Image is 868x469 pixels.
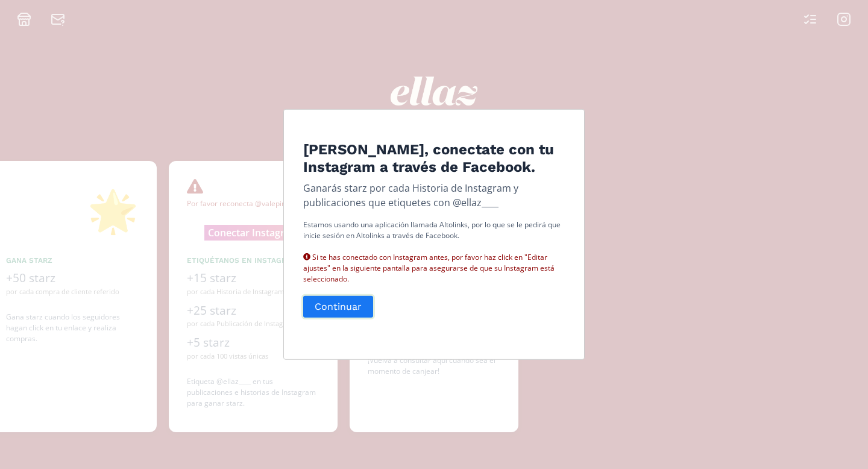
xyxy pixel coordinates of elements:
p: Ganarás starz por cada Historia de Instagram y publicaciones que etiquetes con @ellaz____ [303,180,565,209]
h4: [PERSON_NAME], conectate con tu Instagram a través de Facebook. [303,141,565,176]
div: Si te has conectado con Instagram antes, por favor haz click en "Editar ajustes" en la siguiente ... [303,241,565,284]
div: Edit Program [283,109,585,360]
button: Continuar [301,294,375,319]
p: Estamos usando una aplicación llamada Altolinks, por lo que se le pedirá que inicie sesión en Alt... [303,219,565,284]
